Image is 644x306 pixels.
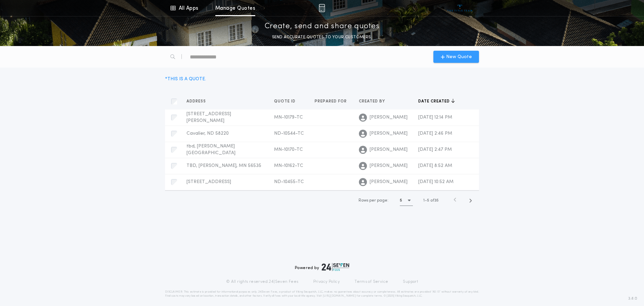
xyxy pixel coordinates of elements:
div: Powered by [295,263,349,271]
a: Support [403,279,418,285]
span: MN-10162-TC [274,163,303,168]
span: [PERSON_NAME] [370,146,408,153]
span: MN-10170-TC [274,147,303,152]
span: ND-10455-TC [274,179,304,184]
a: Privacy Policy [313,279,340,285]
p: DISCLAIMER: This estimate is provided for informational purposes only. 24|Seven Fees, a product o... [165,290,479,298]
span: [PERSON_NAME] [370,114,408,121]
button: Date created [418,98,455,105]
button: Quote ID [274,98,301,105]
span: [DATE] 12:14 PM [418,115,452,120]
span: 5 [427,199,429,203]
div: * THIS IS A QUOTE. [165,76,206,83]
button: 5 [400,195,413,206]
h1: 5 [400,197,402,204]
span: [STREET_ADDRESS][PERSON_NAME] [186,112,231,123]
span: Created by [359,99,386,104]
span: [PERSON_NAME] [370,179,408,185]
span: TBD, [PERSON_NAME], MN 56535 [186,163,261,168]
span: Date created [418,99,451,104]
span: 3.8.0 [628,296,637,302]
a: [URL][DOMAIN_NAME] [323,295,356,297]
span: [DATE] 2:47 PM [418,147,452,152]
span: Cavalier, ND 58220 [186,131,229,136]
span: MN-10179-TC [274,115,303,120]
span: of 35 [430,198,439,204]
img: logo [322,263,349,271]
span: [DATE] 2:46 PM [418,131,452,136]
span: Address [186,99,207,104]
span: tbd, [PERSON_NAME][GEOGRAPHIC_DATA] [186,144,235,156]
span: New Quote [446,53,472,60]
span: ND-10544-TC [274,131,304,136]
p: © All rights reserved. 24|Seven Fees [226,279,299,285]
span: Rows per page: [359,199,388,203]
span: 1 [423,199,425,203]
button: Created by [359,98,390,105]
span: Quote ID [274,99,297,104]
span: [PERSON_NAME] [370,130,408,137]
span: [DATE] 8:52 AM [418,163,452,168]
span: Prepared for [315,99,348,104]
span: [STREET_ADDRESS] [186,179,231,184]
img: img [319,4,325,12]
p: Create, send and share quotes [265,21,380,32]
a: Terms of Service [355,279,388,285]
span: [PERSON_NAME] [370,163,408,169]
img: vs-icon [447,5,473,11]
p: SEND ACCURATE QUOTES TO YOUR CUSTOMERS. [272,34,372,41]
button: New Quote [433,51,479,63]
span: [DATE] 10:52 AM [418,179,453,184]
button: Address [186,98,211,105]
